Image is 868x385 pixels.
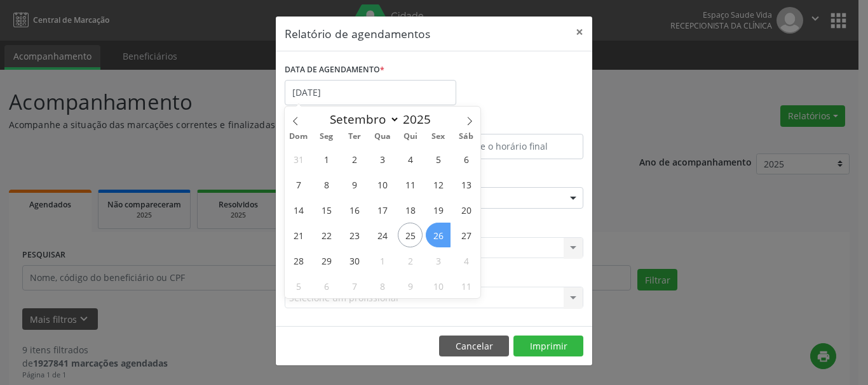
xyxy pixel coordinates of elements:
span: Ter [341,133,369,141]
span: Qua [369,133,397,141]
input: Selecione uma data ou intervalo [285,80,456,105]
span: Setembro 1, 2025 [314,147,339,171]
span: Outubro 7, 2025 [342,273,367,298]
span: Setembro 13, 2025 [454,172,478,197]
h5: Relatório de agendamentos [285,25,430,42]
span: Setembro 5, 2025 [426,147,451,171]
select: Month [323,110,400,128]
span: Seg [313,133,341,141]
button: Close [567,16,592,48]
span: Agosto 31, 2025 [286,147,311,171]
span: Outubro 11, 2025 [454,273,478,298]
span: Setembro 12, 2025 [426,172,451,197]
span: Setembro 19, 2025 [426,197,451,222]
span: Setembro 18, 2025 [398,197,423,222]
label: ATÉ [437,114,583,134]
span: Setembro 21, 2025 [286,223,311,247]
span: Outubro 2, 2025 [398,248,423,273]
span: Outubro 9, 2025 [398,273,423,298]
span: Setembro 14, 2025 [286,197,311,222]
span: Setembro 17, 2025 [370,197,395,222]
span: Setembro 9, 2025 [342,172,367,197]
span: Setembro 6, 2025 [454,147,478,171]
span: Setembro 27, 2025 [454,223,478,247]
span: Setembro 28, 2025 [286,248,311,273]
span: Setembro 24, 2025 [370,223,395,247]
span: Setembro 25, 2025 [398,223,423,247]
span: Setembro 7, 2025 [286,172,311,197]
span: Setembro 26, 2025 [426,223,451,247]
span: Setembro 2, 2025 [342,147,367,171]
input: Selecione o horário final [437,134,583,159]
span: Setembro 30, 2025 [342,248,367,273]
span: Outubro 10, 2025 [426,273,451,298]
span: Setembro 23, 2025 [342,223,367,247]
span: Setembro 22, 2025 [314,223,339,247]
label: DATA DE AGENDAMENTO [285,60,384,80]
span: Setembro 29, 2025 [314,248,339,273]
span: Outubro 4, 2025 [454,248,478,273]
span: Outubro 8, 2025 [370,273,395,298]
button: Cancelar [439,336,509,357]
span: Setembro 3, 2025 [370,147,395,171]
span: Outubro 5, 2025 [286,273,311,298]
span: Sex [424,133,452,141]
span: Setembro 20, 2025 [454,197,478,222]
span: Sáb [452,133,480,141]
span: Dom [285,133,313,141]
span: Outubro 6, 2025 [314,273,339,298]
span: Setembro 15, 2025 [314,197,339,222]
span: Setembro 16, 2025 [342,197,367,222]
input: Year [400,111,442,127]
span: Setembro 8, 2025 [314,172,339,197]
span: Outubro 3, 2025 [426,248,451,273]
span: Setembro 4, 2025 [398,147,423,171]
span: Setembro 10, 2025 [370,172,395,197]
span: Setembro 11, 2025 [398,172,423,197]
span: Qui [397,133,424,141]
span: Outubro 1, 2025 [370,248,395,273]
button: Imprimir [513,336,583,357]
